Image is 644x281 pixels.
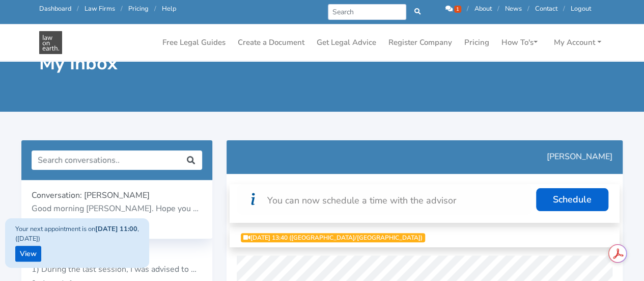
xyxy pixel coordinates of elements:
h1: My Inbox [39,52,315,75]
div: Your next appointment is on , ([DATE]) [5,218,149,268]
small: 27 seconds before [32,217,85,226]
p: Good morning [PERSON_NAME]. Hope you had a great weekend. I would like to have another session to... [32,202,202,216]
a: Pricing [460,33,493,53]
a: View [15,246,41,262]
a: Schedule [536,188,608,211]
span: / [154,4,156,13]
a: Contact [535,4,557,13]
a: Dashboard [39,4,71,13]
a: Free Legal Guides [158,33,230,53]
img: Law On Earth [39,31,62,54]
span: / [527,4,529,13]
input: Search [328,4,407,20]
a: Help [162,4,176,13]
span: / [77,4,79,13]
a: [DATE] 13:40 ([GEOGRAPHIC_DATA]/[GEOGRAPHIC_DATA]) [241,233,425,242]
a: Law Firms [85,4,115,13]
input: Search conversations.. [32,150,180,170]
a: Logout [571,4,591,13]
span: / [563,4,565,13]
a: 1 [445,4,463,13]
a: News [505,4,522,13]
a: Register Company [384,33,456,53]
p: Conversation: [PERSON_NAME] [32,189,202,202]
span: 1 [454,6,461,13]
span: / [467,4,469,13]
p: [PERSON_NAME] [237,150,612,164]
a: Create a Document [234,33,309,53]
div: You can now schedule a time with the advisor [247,190,456,209]
span: / [121,4,123,13]
a: My Account [550,33,605,53]
span: / [497,4,499,13]
a: About [474,4,492,13]
strong: [DATE] 11:00 [95,224,137,234]
a: How To's [497,33,542,53]
a: Get Legal Advice [313,33,380,53]
a: Pricing [128,4,149,13]
a: Conversation: [PERSON_NAME] Good morning [PERSON_NAME]. Hope you had a great weekend. I would lik... [21,179,212,239]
